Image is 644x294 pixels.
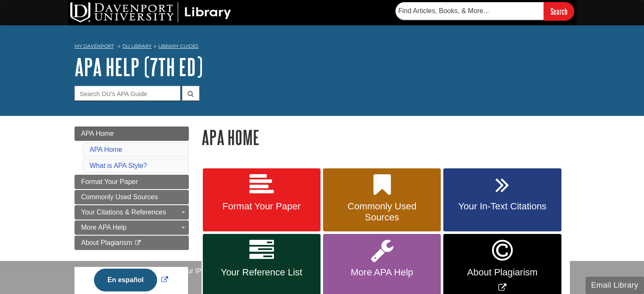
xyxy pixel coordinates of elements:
[94,269,157,291] button: En español
[75,220,189,235] a: More APA Help
[202,126,570,148] h1: APA Home
[209,267,314,278] span: Your Reference List
[70,2,231,22] img: DU Library
[450,267,555,278] span: About Plagiarism
[395,2,574,20] form: Searches DU Library's articles, books, and more
[81,193,158,201] span: Commonly Used Sources
[158,43,199,49] a: Library Guides
[75,175,189,189] a: Format Your Paper
[443,168,561,232] a: Your In-Text Citations
[544,2,574,20] input: Search
[134,240,141,246] i: This link opens in a new window
[75,205,189,220] a: Your Citations & References
[75,190,189,204] a: Commonly Used Sources
[75,126,189,141] a: APA Home
[209,201,314,212] span: Format Your Paper
[586,277,644,294] button: Email Library
[81,224,127,231] span: More APA Help
[81,178,138,185] span: Format Your Paper
[323,168,441,232] a: Commonly Used Sources
[203,168,321,232] a: Format Your Paper
[81,209,166,216] span: Your Citations & References
[90,146,122,153] a: APA Home
[81,239,133,246] span: About Plagiarism
[329,201,434,223] span: Commonly Used Sources
[395,2,544,20] input: Find Articles, Books, & More...
[75,43,114,50] a: My Davenport
[75,86,180,101] input: Search DU's APA Guide
[122,43,152,49] a: DU Library
[92,276,170,283] a: Link opens in new window
[329,267,434,278] span: More APA Help
[75,41,570,54] nav: breadcrumb
[90,162,147,169] a: What is APA Style?
[81,130,114,137] span: APA Home
[75,236,189,250] a: About Plagiarism
[75,54,203,80] a: APA Help (7th Ed)
[450,201,555,212] span: Your In-Text Citations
